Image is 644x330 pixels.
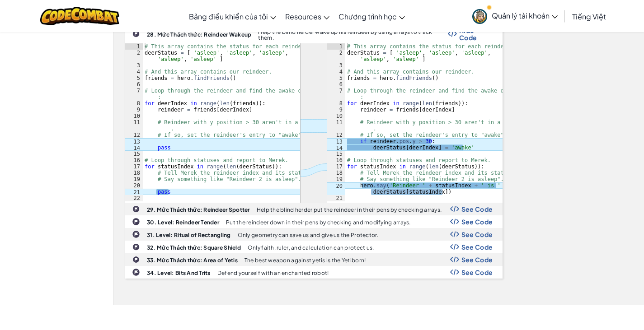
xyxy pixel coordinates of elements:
[327,132,345,138] div: 12
[132,256,140,263] img: IconChallengeLevel.svg
[327,69,345,75] div: 4
[572,12,606,21] span: Tiếng Việt
[327,157,345,163] div: 16
[450,256,459,263] img: Show Code Logo
[238,232,379,238] p: Only geometry can save us and give us the Protector.
[327,176,345,182] div: 19
[461,231,493,238] span: See Code
[189,12,268,21] span: Bảng điều khiển của tôi
[327,43,345,50] div: 1
[450,231,459,237] img: Show Code Logo
[125,24,503,203] a: 28. Mức Thách thức: Reindeer Wakeup Help the blind herder wake up his reindeer by using arrays to...
[147,244,241,251] b: 32. Mức Thách thức: Square Shield
[125,266,503,279] a: 34. Level: Bits And Trits Defend yourself with an enchanted robot! Show Code Logo See Code
[125,151,143,157] div: 15
[125,50,143,62] div: 2
[448,31,457,37] img: Show Code Logo
[450,269,459,275] img: Show Code Logo
[125,189,143,195] div: 21
[461,205,493,213] span: See Code
[258,29,448,41] p: Help the blind herder wake up his reindeer by using arrays to track them.
[147,232,231,238] b: 31. Level: Ritual of Rectangling
[568,4,611,28] a: Tiếng Việt
[461,256,493,263] span: See Code
[132,243,140,251] img: IconChallengeLevel.svg
[125,75,143,81] div: 5
[327,107,345,113] div: 9
[125,69,143,75] div: 4
[450,218,459,225] img: Show Code Logo
[492,11,558,20] span: Quản lý tài khoản
[132,30,140,37] img: IconChallengeLevel.svg
[461,269,493,276] span: See Code
[125,182,143,189] div: 20
[327,195,345,201] div: 21
[248,245,374,251] p: Only faith, ruler, and calculation can protect us.
[472,9,487,24] img: avatar
[327,75,345,81] div: 5
[125,157,143,163] div: 16
[327,100,345,107] div: 8
[125,241,503,253] a: 32. Mức Thách thức: Square Shield Only faith, ruler, and calculation can protect us. Show Code Lo...
[327,62,345,69] div: 3
[184,4,281,28] a: Bảng điều khiển của tôi
[147,206,250,213] b: 29. Mức Thách thức: Reindeer Spotter
[327,182,345,195] div: 20
[226,219,411,225] p: Put the reindeer down in their pens by checking and modifying arrays.
[327,138,345,144] div: 13
[327,88,345,100] div: 7
[327,144,345,151] div: 14
[132,230,140,238] img: IconChallengeLevel.svg
[459,27,493,41] span: Hide Code
[132,205,140,213] img: IconChallengeLevel.svg
[147,31,251,38] b: 28. Mức Thách thức: Reindeer Wakeup
[125,215,503,228] a: 30. Level: Reindeer Tender Put the reindeer down in their pens by checking and modifying arrays. ...
[132,268,140,276] img: IconChallengeLevel.svg
[125,163,143,170] div: 17
[257,207,442,213] p: Help the blind herder put the reindeer in their pens by checking arrays.
[338,12,397,21] span: Chương trình học
[450,244,459,250] img: Show Code Logo
[147,270,211,276] b: 34. Level: Bits And Trits
[125,203,503,215] a: 29. Mức Thách thức: Reindeer Spotter Help the blind herder put the reindeer in their pens by chec...
[125,132,143,138] div: 12
[125,144,143,151] div: 14
[147,219,219,226] b: 30. Level: Reindeer Tender
[327,151,345,157] div: 15
[125,88,143,100] div: 7
[125,170,143,176] div: 18
[285,12,321,21] span: Resources
[125,62,143,69] div: 3
[147,257,238,264] b: 33. Mức Thách thức: Area of Yetis
[334,4,409,28] a: Chương trình học
[132,218,140,226] img: IconChallengeLevel.svg
[125,81,143,88] div: 6
[125,195,143,201] div: 22
[461,243,493,251] span: See Code
[125,253,503,266] a: 33. Mức Thách thức: Area of Yetis The best weapon against yetis is the Yetiborn! Show Code Logo S...
[125,107,143,113] div: 9
[125,176,143,182] div: 19
[327,81,345,88] div: 6
[125,100,143,107] div: 8
[468,2,562,30] a: Quản lý tài khoản
[327,170,345,176] div: 18
[327,50,345,62] div: 2
[327,163,345,170] div: 17
[125,138,143,144] div: 13
[327,119,345,132] div: 11
[40,7,119,25] img: CodeCombat logo
[125,43,143,50] div: 1
[450,206,459,212] img: Show Code Logo
[125,228,503,241] a: 31. Level: Ritual of Rectangling Only geometry can save us and give us the Protector. Show Code L...
[461,218,493,225] span: See Code
[125,113,143,119] div: 10
[327,113,345,119] div: 10
[244,257,366,263] p: The best weapon against yetis is the Yetiborn!
[217,270,329,276] p: Defend yourself with an enchanted robot!
[281,4,334,28] a: Resources
[125,119,143,132] div: 11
